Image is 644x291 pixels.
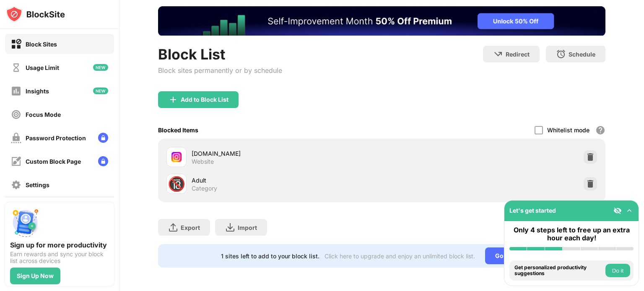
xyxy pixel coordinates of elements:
div: 🔞 [168,175,185,193]
img: eye-not-visible.svg [613,206,622,215]
div: Only 4 steps left to free up an extra hour each day! [509,226,634,242]
div: Blocked Items [158,126,198,134]
div: Go Unlimited [485,247,543,264]
div: Earn rewards and sync your block list across devices [10,251,109,264]
img: favicons [171,152,182,162]
div: Click here to upgrade and enjoy an unlimited block list. [325,252,475,260]
div: Insights [26,88,49,95]
div: Sign Up Now [17,273,54,279]
img: new-icon.svg [93,88,108,94]
img: settings-off.svg [11,180,21,190]
div: Let's get started [509,207,556,214]
img: password-protection-off.svg [11,133,21,143]
div: Custom Block Page [26,158,81,165]
img: new-icon.svg [93,64,108,71]
div: Get personalized productivity suggestions [514,265,603,277]
div: Add to Block List [181,96,229,103]
img: lock-menu.svg [98,133,108,143]
img: time-usage-off.svg [11,62,21,73]
img: lock-menu.svg [98,156,108,166]
div: Block sites permanently or by schedule [158,66,282,75]
div: Whitelist mode [547,126,589,134]
img: insights-off.svg [11,86,21,96]
img: push-signup.svg [10,207,40,237]
div: Password Protection [26,134,86,142]
div: [DOMAIN_NAME] [192,149,382,158]
div: Website [192,158,214,165]
iframe: Banner [158,6,605,36]
div: Schedule [569,51,595,58]
div: Settings [26,181,49,188]
div: Adult [192,176,382,185]
div: Redirect [506,51,530,58]
div: Block List [158,46,282,63]
img: customize-block-page-off.svg [11,156,21,167]
div: Sign up for more productivity [10,241,109,249]
div: Export [181,224,200,231]
img: omni-setup-toggle.svg [625,206,634,215]
div: 1 sites left to add to your block list. [221,252,319,260]
div: Focus Mode [26,111,61,118]
div: Block Sites [26,41,57,48]
img: focus-off.svg [11,109,21,120]
img: logo-blocksite.svg [6,6,65,23]
div: Import [238,224,257,231]
button: Do it [605,264,630,277]
div: Category [192,185,217,192]
div: Usage Limit [26,64,59,71]
img: block-on.svg [11,39,21,49]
